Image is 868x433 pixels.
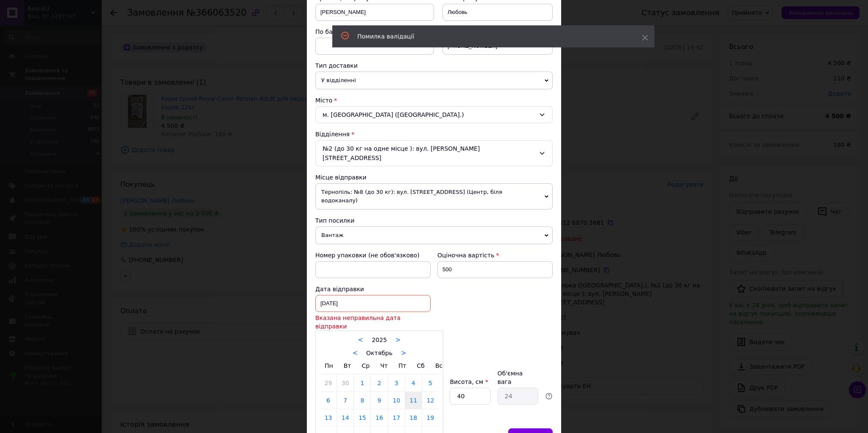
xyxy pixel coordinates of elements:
a: 12 [422,392,439,409]
a: 11 [405,392,422,409]
a: 5 [422,375,439,392]
span: Ср [362,362,370,369]
a: 29 [320,375,337,392]
a: 18 [405,409,422,426]
div: Помилка валідації [357,32,621,41]
a: 6 [320,392,337,409]
a: 4 [405,375,422,392]
span: Сб [417,362,425,369]
a: 7 [337,392,353,409]
a: 2 [371,375,387,392]
a: 30 [337,375,353,392]
a: 3 [388,375,405,392]
a: 8 [354,392,370,409]
span: Чт [380,362,388,369]
a: < [358,336,364,344]
span: Октябрь [366,350,392,356]
span: Вс [435,362,442,369]
span: Пн [325,362,333,369]
a: 17 [388,409,405,426]
a: 19 [422,409,439,426]
a: 15 [354,409,370,426]
a: 9 [371,392,387,409]
span: Вт [344,362,351,369]
a: > [395,336,401,344]
a: 16 [371,409,387,426]
span: 2025 [372,336,387,343]
a: 10 [388,392,405,409]
span: Пт [398,362,406,369]
a: > [401,349,406,357]
a: 13 [320,409,337,426]
a: 1 [354,375,370,392]
a: 14 [337,409,353,426]
a: < [353,349,358,357]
